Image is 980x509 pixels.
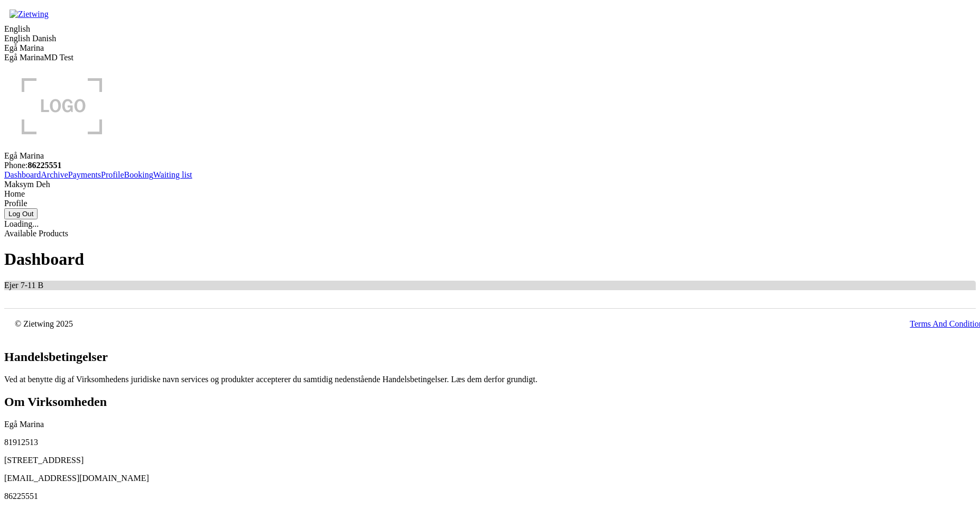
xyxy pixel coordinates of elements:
img: logo [4,62,120,149]
button: Log Out [4,208,38,219]
span: Egå Marina [4,43,44,52]
span: English [4,24,30,33]
div: Phone: [4,161,976,170]
p: Ved at benytte dig af Virksomhedens juridiske navn services og produkter accepterer du samtidig n... [4,375,976,384]
div: Available Products [4,229,976,238]
h1: Dashboard [4,249,976,269]
h2: Handelsbetingelser [4,350,976,364]
a: Booking [124,170,153,179]
p: [STREET_ADDRESS] [4,456,976,465]
div: Ejer 7-11 B [4,281,976,290]
p: 86225551 [4,492,976,501]
p: Egå Marina [4,420,976,429]
div: Loading... [4,219,976,229]
img: Zietwing [4,4,54,24]
div: Profile [4,199,976,208]
a: MD Test [44,53,73,62]
a: Egå Marina [4,53,44,62]
a: Dashboard [4,170,41,179]
a: Profile [101,170,124,179]
a: English [4,34,30,43]
h2: Om Virksomheden [4,395,976,409]
a: Archive [41,170,68,179]
a: Waiting list [153,170,192,179]
p: [EMAIL_ADDRESS][DOMAIN_NAME] [4,474,976,483]
a: Payments [68,170,101,179]
p: 81912513 [4,438,976,447]
div: Home [4,189,976,199]
strong: 86225551 [27,161,61,170]
span: Maksym Deh [4,180,50,189]
a: Danish [32,34,56,43]
div: Egå Marina [4,151,976,161]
